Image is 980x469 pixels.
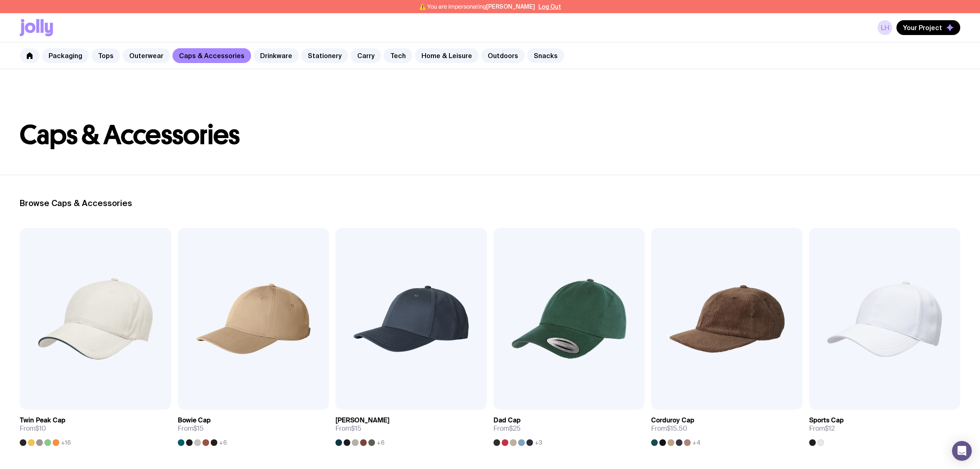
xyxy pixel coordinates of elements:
[377,439,384,446] span: +6
[651,410,803,446] a: Corduroy CapFrom$15.50+4
[415,48,479,63] a: Home & Leisure
[486,3,535,10] span: [PERSON_NAME]
[20,198,960,208] h2: Browse Caps & Accessories
[825,424,835,433] span: $12
[527,48,564,63] a: Snacks
[20,122,960,148] h1: Caps & Accessories
[178,410,329,446] a: Bowie CapFrom$15+6
[692,439,701,446] span: +4
[123,48,170,63] a: Outerwear
[193,424,204,433] span: $15
[509,424,521,433] span: $25
[335,410,487,446] a: [PERSON_NAME]From$15+6
[20,416,65,424] h3: Twin Peak Cap
[493,410,645,446] a: Dad CapFrom$25+3
[481,48,525,63] a: Outdoors
[351,424,361,433] span: $15
[535,439,542,446] span: +3
[335,416,389,424] h3: [PERSON_NAME]
[896,20,960,35] button: Your Project
[172,48,251,63] a: Caps & Accessories
[42,48,89,63] a: Packaging
[419,3,535,10] span: ⚠️ You are impersonating
[254,48,299,63] a: Drinkware
[35,424,46,433] span: $10
[219,439,227,446] span: +6
[351,48,381,63] a: Carry
[651,416,694,424] h3: Corduroy Cap
[952,441,972,461] div: Open Intercom Messenger
[178,416,211,424] h3: Bowie Cap
[335,424,361,433] span: From
[903,23,942,32] span: Your Project
[878,20,892,35] a: LH
[493,424,521,433] span: From
[301,48,348,63] a: Stationery
[651,424,687,433] span: From
[61,439,71,446] span: +16
[178,424,204,433] span: From
[91,48,120,63] a: Tops
[493,416,521,424] h3: Dad Cap
[384,48,412,63] a: Tech
[809,410,961,446] a: Sports CapFrom$12
[538,3,561,10] button: Log Out
[667,424,687,433] span: $15.50
[20,410,171,446] a: Twin Peak CapFrom$10+16
[809,416,844,424] h3: Sports Cap
[809,424,835,433] span: From
[20,424,46,433] span: From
